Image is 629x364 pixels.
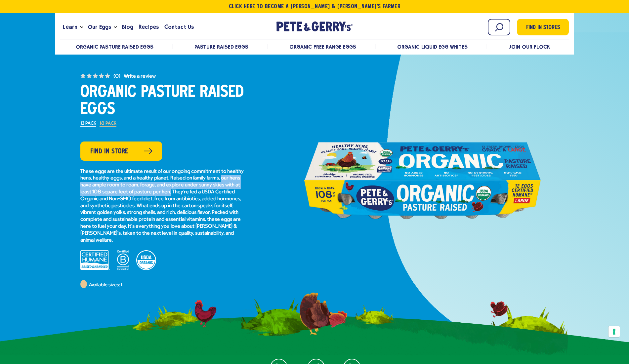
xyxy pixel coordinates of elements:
[526,23,560,32] span: Find in Stores
[88,23,111,31] span: Our Eggs
[397,44,468,50] a: Organic Liquid Egg Whites
[90,146,128,157] span: Find in Store
[76,44,153,50] a: Organic Pasture Raised Eggs
[63,23,77,31] span: Learn
[85,18,114,36] a: Our Eggs
[488,19,510,35] input: Search
[113,74,120,79] span: (0)
[80,26,83,28] button: Open the dropdown menu for Learn
[100,121,116,127] label: 18 Pack
[136,18,161,36] a: Recipes
[164,23,194,31] span: Contact Us
[60,18,80,36] a: Learn
[289,44,356,50] a: Organic Free Range Eggs
[608,326,620,337] button: Your consent preferences for tracking technologies
[517,19,569,35] a: Find in Stores
[80,72,246,79] a: (0) No rating value average rating value is 0.0 of 5. Read 0 Reviews Same page link.Write a Revie...
[89,283,123,288] span: Available sizes: L
[119,18,136,36] a: Blog
[80,168,246,244] p: These eggs are the ultimate result of our ongoing commitment to healthy hens, healthy eggs, and a...
[194,44,248,50] a: Pasture Raised Eggs
[509,44,550,50] a: Join Our Flock
[80,84,246,118] h1: Organic Pasture Raised Eggs
[139,23,159,31] span: Recipes
[60,39,569,54] nav: desktop product menu
[80,142,162,161] a: Find in Store
[122,23,133,31] span: Blog
[114,26,117,28] button: Open the dropdown menu for Our Eggs
[162,18,196,36] a: Contact Us
[80,121,96,127] label: 12 Pack
[124,74,156,79] button: Write a Review (opens pop-up)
